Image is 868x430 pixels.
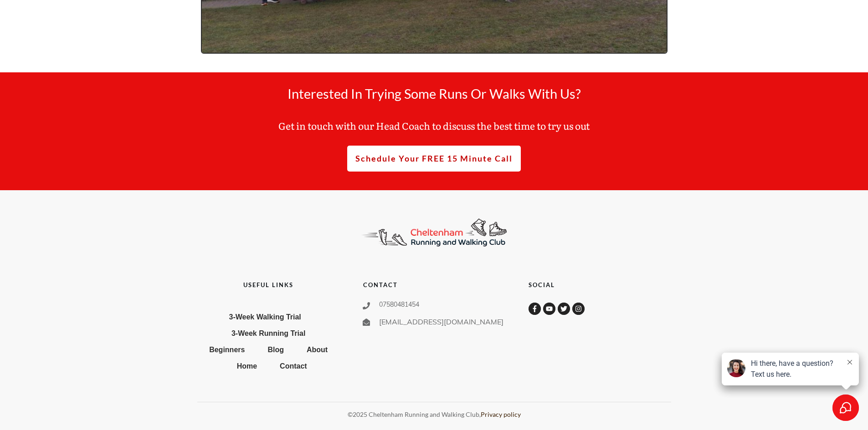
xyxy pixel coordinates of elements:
[379,317,503,326] span: [EMAIL_ADDRESS][DOMAIN_NAME]
[307,343,328,357] a: About
[355,154,513,164] span: Schedule Your FREE 15 Minute Call
[209,343,245,357] a: Beginners
[229,310,301,324] a: 3-Week Walking Trial
[198,280,339,290] p: useful links
[481,410,521,418] a: Privacy policy
[198,117,671,145] p: Get in touch with our Head Coach to discuss the best time to try us out
[198,82,671,116] p: Interested In Trying Some Runs Or Walks With Us?
[237,359,257,374] a: Home
[280,359,307,374] a: Contact
[363,280,505,290] p: contact
[353,410,367,418] span: 2025
[379,300,419,309] span: 07580481454
[529,280,670,290] p: social
[267,343,284,357] a: Blog
[369,410,479,418] span: Cheltenham Running and Walking Club
[198,409,671,420] p: © ,
[231,326,305,341] a: 3-Week Running Trial
[349,208,519,257] img: Cheltenham Running Club
[347,146,521,172] a: Schedule Your FREE 15 Minute Call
